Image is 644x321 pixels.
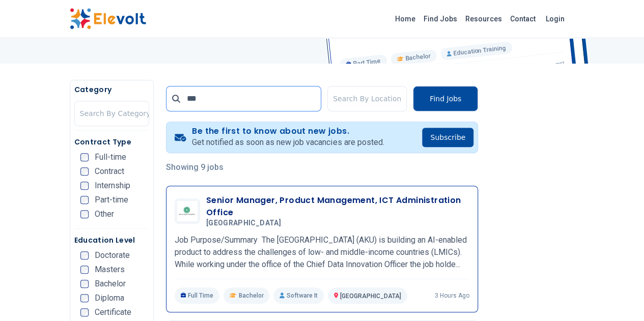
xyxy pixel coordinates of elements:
[391,11,419,27] a: Home
[175,287,220,304] p: Full Time
[80,196,89,204] input: Part-time
[80,153,89,161] input: Full-time
[95,196,128,204] span: Part-time
[273,287,323,304] p: Software It
[419,11,461,27] a: Find Jobs
[95,280,126,288] span: Bachelor
[95,153,126,161] span: Full-time
[175,194,469,304] a: Aga khan UniversitySenior Manager, Product Management, ICT Administration Office[GEOGRAPHIC_DATA]...
[80,182,89,190] input: Internship
[95,308,131,316] span: Certificate
[206,194,469,219] h3: Senior Manager, Product Management, ICT Administration Office
[461,11,506,27] a: Resources
[80,167,89,176] input: Contract
[80,294,89,302] input: Diploma
[95,266,125,274] span: Masters
[506,11,540,27] a: Contact
[80,251,89,259] input: Doctorate
[192,136,384,149] p: Get notified as soon as new job vacancies are posted.
[422,128,473,147] button: Subscribe
[540,9,571,29] a: Login
[238,291,263,300] span: Bachelor
[74,84,149,95] h5: Category
[80,210,89,218] input: Other
[95,210,114,218] span: Other
[192,126,384,136] h4: Be the first to know about new jobs.
[80,266,89,274] input: Masters
[166,161,478,173] p: Showing 9 jobs
[175,234,469,271] p: Job Purpose/Summary The [GEOGRAPHIC_DATA] (AKU) is building an AI-enabled product to address the ...
[413,86,478,111] button: Find Jobs
[74,235,149,245] h5: Education Level
[95,251,130,259] span: Doctorate
[177,201,198,221] img: Aga khan University
[95,294,124,302] span: Diploma
[80,280,89,288] input: Bachelor
[95,167,124,176] span: Contract
[206,219,281,228] span: [GEOGRAPHIC_DATA]
[340,293,401,300] span: [GEOGRAPHIC_DATA]
[435,291,469,300] p: 3 hours ago
[95,182,130,190] span: Internship
[593,272,644,321] iframe: Chat Widget
[74,137,149,147] h5: Contract Type
[80,308,89,316] input: Certificate
[70,8,146,30] img: Elevolt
